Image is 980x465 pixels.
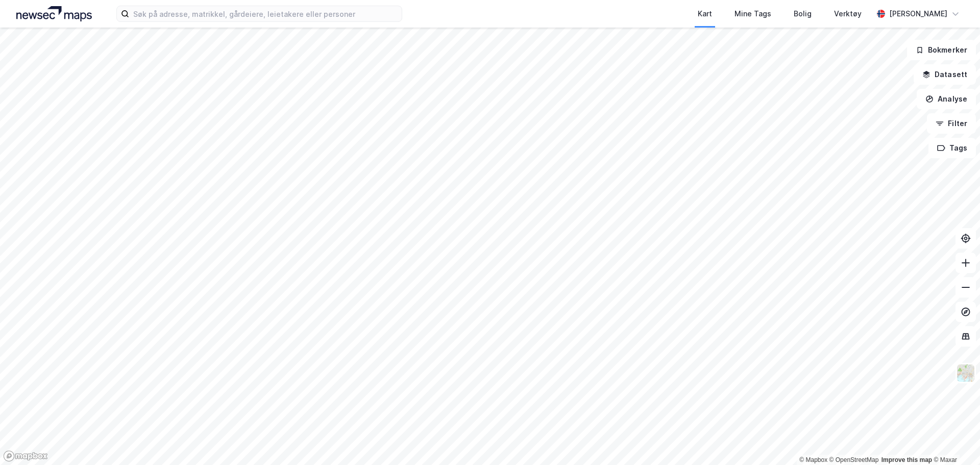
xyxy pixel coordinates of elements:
[16,6,92,21] img: logo.a4113a55bc3d86da70a041830d287a7e.svg
[889,8,947,20] div: [PERSON_NAME]
[794,8,812,20] div: Bolig
[914,64,976,85] button: Datasett
[928,138,976,158] button: Tags
[834,8,862,20] div: Verktøy
[799,456,827,463] a: Mapbox
[129,6,402,21] input: Søk på adresse, matrikkel, gårdeiere, leietakere eller personer
[907,40,976,60] button: Bokmerker
[734,8,771,20] div: Mine Tags
[917,89,976,109] button: Analyse
[829,456,879,463] a: OpenStreetMap
[698,8,712,20] div: Kart
[881,456,932,463] a: Improve this map
[956,363,975,383] img: Z
[3,450,48,462] a: Mapbox homepage
[929,416,980,465] iframe: Chat Widget
[927,113,976,134] button: Filter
